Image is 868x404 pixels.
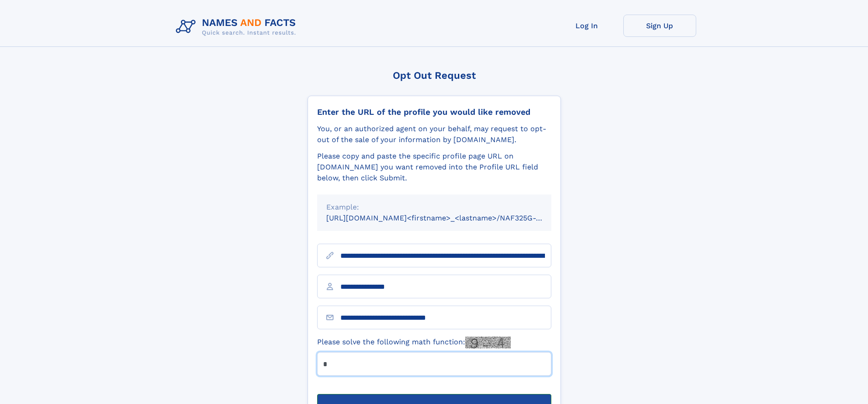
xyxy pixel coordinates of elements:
[326,202,542,213] div: Example:
[326,214,569,222] small: [URL][DOMAIN_NAME]<firstname>_<lastname>/NAF325G-xxxxxxxx
[317,123,551,145] div: You, or an authorized agent on your behalf, may request to opt-out of the sale of your informatio...
[317,151,551,184] div: Please copy and paste the specific profile page URL on [DOMAIN_NAME] you want removed into the Pr...
[623,15,696,37] a: Sign Up
[317,337,511,348] label: Please solve the following math function:
[172,15,303,39] img: Logo Names and Facts
[550,15,623,37] a: Log In
[308,70,561,81] div: Opt Out Request
[317,107,551,117] div: Enter the URL of the profile you would like removed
